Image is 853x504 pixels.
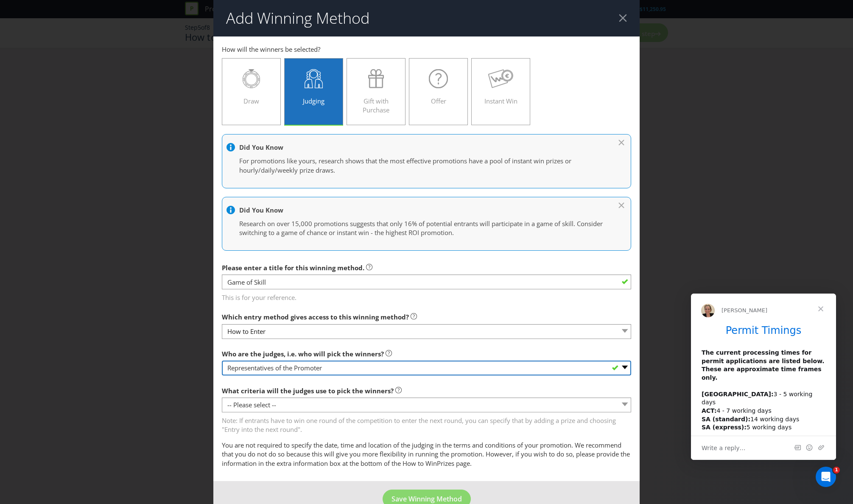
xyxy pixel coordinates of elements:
[222,313,409,321] span: Which entry method gives access to this winning method?
[833,467,840,473] span: 1
[303,97,324,105] span: Judging
[451,459,472,468] span: s page.
[222,441,630,468] span: You are not required to specify the date, time and location of the judging in the terms and condi...
[431,97,446,105] span: Offer
[226,10,369,27] h2: Add Winning Method
[691,294,836,460] iframe: Intercom live chat message
[816,467,836,487] iframe: Intercom live chat
[222,350,384,358] span: Who are the judges, i.e. who will pick the winners?
[239,219,606,238] p: Research on over 15,000 promotions suggests that only 16% of potential entrants will participate ...
[222,45,320,53] span: How will the winners be selected?
[222,290,632,302] span: This is for your reference.
[484,97,517,105] span: Instant Win
[222,263,364,272] span: Please enter a title for this winning method.
[239,157,606,175] p: For promotions like yours, research shows that the most effective promotions have a pool of insta...
[437,459,451,468] span: Prize
[363,97,389,114] span: Gift with Purchase
[243,97,259,105] span: Draw
[222,413,632,434] span: Note: If entrants have to win one round of the competition to enter the next round, you can speci...
[222,386,394,395] span: What criteria will the judges use to pick the winners?
[392,494,462,504] span: Save Winning Method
